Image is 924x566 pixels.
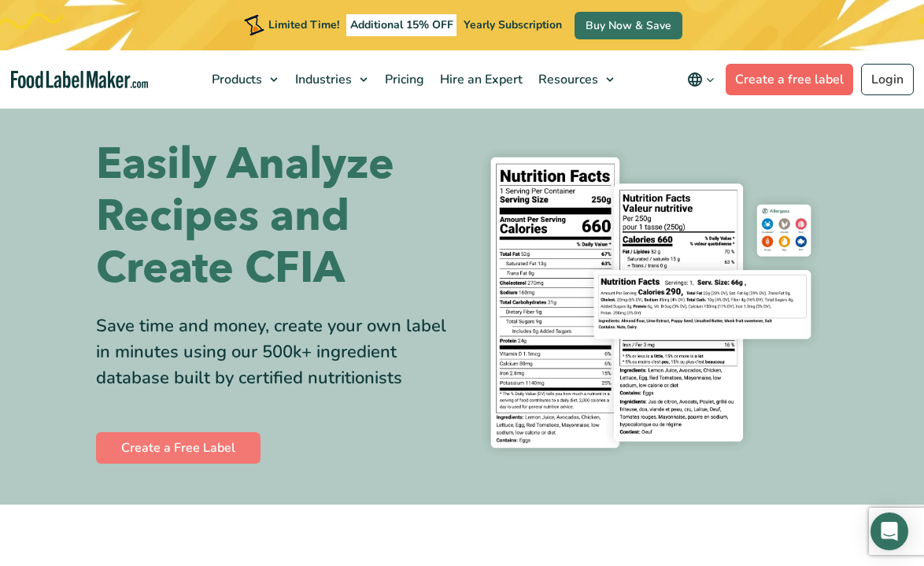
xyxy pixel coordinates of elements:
[726,64,853,95] a: Create a free label
[202,50,286,109] a: Products
[431,50,529,109] a: Hire an Expert
[380,71,426,88] span: Pricing
[435,71,524,88] span: Hire an Expert
[96,432,261,464] a: Create a Free Label
[290,71,353,88] span: Industries
[464,17,562,32] span: Yearly Subscription
[346,14,457,36] span: Additional 15% OFF
[534,71,600,88] span: Resources
[286,50,375,109] a: Industries
[268,17,339,32] span: Limited Time!
[870,512,908,550] div: Open Intercom Messenger
[575,12,682,39] a: Buy Now & Save
[375,50,431,109] a: Pricing
[207,71,264,88] span: Products
[96,139,450,294] h1: Easily Analyze Recipes and Create CFIA
[861,64,914,95] a: Login
[529,50,622,109] a: Resources
[96,313,450,391] div: Save time and money, create your own label in minutes using our 500k+ ingredient database built b...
